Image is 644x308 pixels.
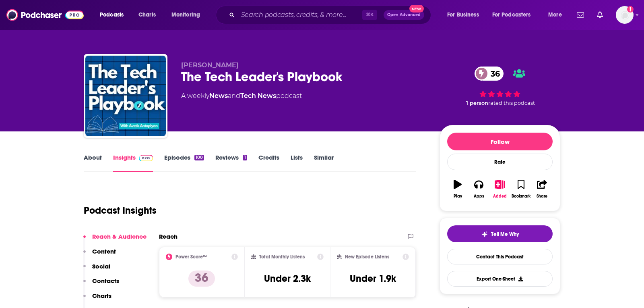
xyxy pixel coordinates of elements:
button: Show profile menu [616,6,634,24]
h1: Podcast Insights [84,204,157,216]
div: Rate [447,154,553,170]
div: Bookmark [512,194,530,199]
div: A weekly podcast [181,91,302,101]
a: InsightsPodchaser Pro [113,154,153,172]
a: Similar [314,154,334,172]
p: Contacts [92,277,119,285]
a: Reviews1 [215,154,247,172]
a: Tech News [240,92,276,100]
button: Social [83,262,110,277]
span: rated this podcast [488,100,535,106]
a: Show notifications dropdown [594,8,606,22]
h3: Under 1.9k [350,273,396,285]
p: Social [92,262,110,270]
span: Podcasts [100,9,124,21]
div: 36 1 personrated this podcast [440,61,560,111]
div: 1 [243,155,247,160]
span: Logged in as TeemsPR [616,6,634,24]
a: Contact This Podcast [447,249,553,264]
a: About [84,154,102,172]
span: New [409,5,424,12]
h2: New Episode Listens [345,254,389,260]
span: 36 [483,67,504,81]
h2: Total Monthly Listens [259,254,305,260]
span: Tell Me Why [491,231,519,237]
button: Follow [447,133,553,150]
span: For Podcasters [492,9,531,21]
button: Export One-Sheet [447,271,553,287]
a: 36 [475,67,504,81]
img: Podchaser - Follow, Share and Rate Podcasts [6,7,84,23]
button: open menu [487,8,543,21]
button: Added [489,175,510,204]
button: Reach & Audience [83,233,147,248]
h2: Power Score™ [175,254,207,260]
span: For Business [447,9,479,21]
p: Charts [92,292,111,300]
button: Charts [83,292,111,307]
a: Credits [258,154,279,172]
button: Play [447,175,468,204]
div: Added [493,194,507,199]
img: tell me why sparkle [481,231,488,237]
a: Episodes100 [164,154,204,172]
span: ⌘ K [362,10,377,20]
img: The Tech Leader's Playbook [85,56,166,136]
img: User Profile [616,6,634,24]
h3: Under 2.3k [264,273,311,285]
span: Charts [138,9,156,21]
p: 36 [188,271,215,287]
a: Show notifications dropdown [574,8,587,22]
input: Search podcasts, credits, & more... [238,8,362,21]
button: Share [532,175,553,204]
img: Podchaser Pro [139,155,153,161]
span: 1 person [466,100,488,106]
div: 100 [194,155,204,160]
div: Play [454,194,462,199]
span: Open Advanced [387,13,421,17]
span: and [228,92,240,100]
span: More [548,9,562,21]
a: Charts [133,8,161,21]
a: Lists [291,154,303,172]
p: Reach & Audience [92,233,147,240]
button: Content [83,248,116,262]
button: Apps [468,175,489,204]
button: Open AdvancedNew [384,10,424,20]
button: open menu [94,8,134,21]
button: open menu [442,8,489,21]
span: [PERSON_NAME] [181,61,239,69]
p: Content [92,248,116,255]
button: tell me why sparkleTell Me Why [447,225,553,242]
div: Apps [474,194,484,199]
a: News [209,92,228,100]
svg: Add a profile image [627,6,634,12]
div: Search podcasts, credits, & more... [223,6,439,24]
button: Contacts [83,277,119,292]
button: open menu [166,8,211,21]
h2: Reach [159,233,178,240]
span: Monitoring [171,9,200,21]
div: Share [537,194,547,199]
button: Bookmark [510,175,531,204]
button: open menu [543,8,572,21]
